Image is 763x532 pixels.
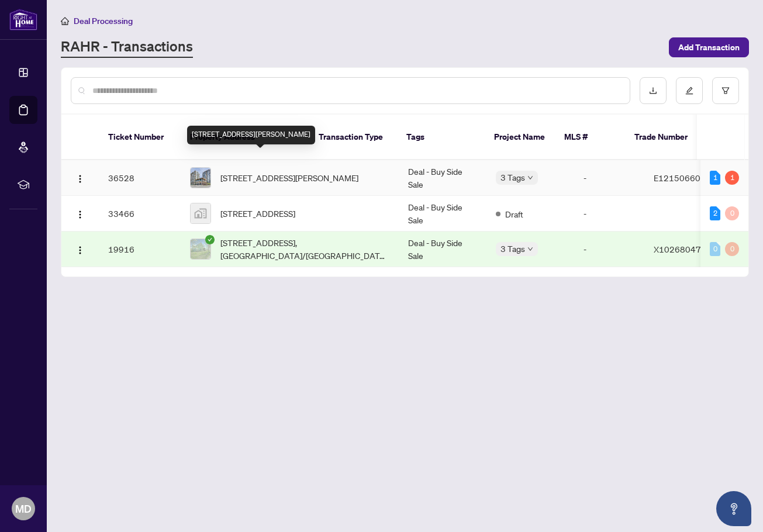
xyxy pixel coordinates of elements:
[654,172,700,183] span: E12150660
[75,246,85,255] img: Logo
[99,196,181,232] td: 33466
[220,236,389,262] span: [STREET_ADDRESS], [GEOGRAPHIC_DATA]/[GEOGRAPHIC_DATA], [GEOGRAPHIC_DATA]
[678,38,740,57] span: Add Transaction
[574,232,644,267] td: -
[500,171,525,184] span: 3 Tags
[649,87,657,95] span: download
[685,87,693,95] span: edit
[9,9,37,30] img: logo
[71,168,89,187] button: Logo
[710,242,720,256] div: 0
[309,115,397,160] th: Transaction Type
[725,242,739,256] div: 0
[716,491,751,526] button: Open asap
[191,168,210,188] img: thumbnail-img
[500,242,525,255] span: 3 Tags
[74,16,133,26] span: Deal Processing
[725,206,739,220] div: 0
[505,208,523,220] span: Draft
[15,500,32,517] span: MD
[187,126,315,144] div: [STREET_ADDRESS][PERSON_NAME]
[205,235,215,244] span: check-circle
[710,206,720,220] div: 2
[99,232,181,267] td: 19916
[555,115,625,160] th: MLS #
[220,171,358,184] span: [STREET_ADDRESS][PERSON_NAME]
[75,174,85,184] img: Logo
[625,115,707,160] th: Trade Number
[399,232,486,267] td: Deal - Buy Side Sale
[191,203,210,223] img: thumbnail-img
[527,175,533,181] span: down
[527,246,533,252] span: down
[640,77,667,104] button: download
[669,37,749,57] button: Add Transaction
[99,115,181,160] th: Ticket Number
[574,160,644,196] td: -
[75,210,85,219] img: Logo
[191,239,210,259] img: thumbnail-img
[676,77,703,104] button: edit
[181,115,309,160] th: Property Address
[71,240,89,258] button: Logo
[485,115,555,160] th: Project Name
[399,160,486,196] td: Deal - Buy Side Sale
[397,115,485,160] th: Tags
[725,171,739,185] div: 1
[99,160,181,196] td: 36528
[710,171,720,185] div: 1
[712,77,739,104] button: filter
[654,244,701,254] span: X10268047
[721,87,730,95] span: filter
[61,37,193,58] a: RAHR - Transactions
[71,204,89,223] button: Logo
[61,17,69,25] span: home
[220,207,295,220] span: [STREET_ADDRESS]
[574,196,644,232] td: -
[399,196,486,232] td: Deal - Buy Side Sale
